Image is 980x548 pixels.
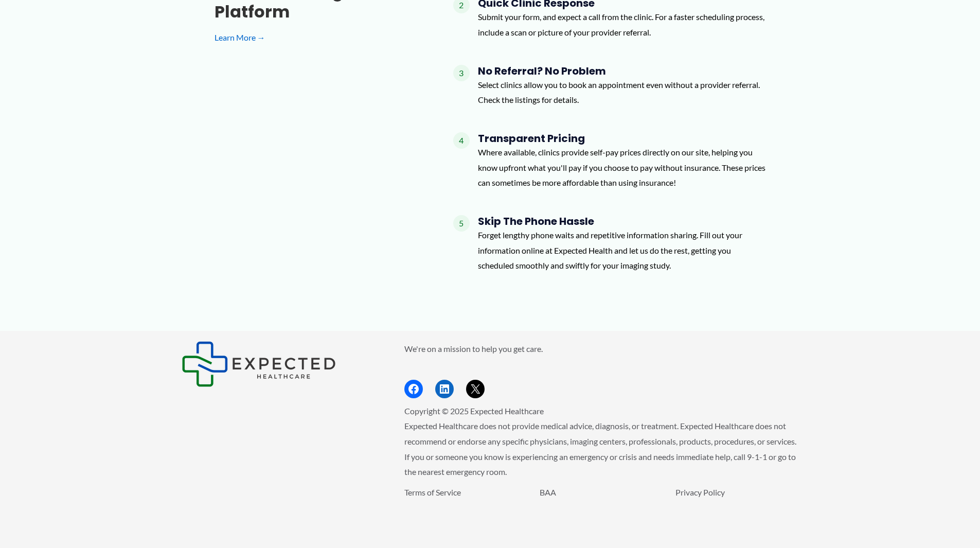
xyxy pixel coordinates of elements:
[404,341,799,398] aside: Footer Widget 2
[453,65,470,81] span: 3
[478,215,766,227] h4: Skip the Phone Hassle
[675,487,725,497] a: Privacy Policy
[478,145,766,190] p: Where available, clinics provide self-pay prices directly on our site, helping you know upfront w...
[478,227,766,273] p: Forget lengthy phone waits and repetitive information sharing. Fill out your information online a...
[404,485,799,523] aside: Footer Widget 3
[182,341,336,387] img: Expected Healthcare Logo - side, dark font, small
[478,65,766,77] h4: No Referral? No Problem
[404,487,461,497] a: Terms of Service
[182,341,379,387] aside: Footer Widget 1
[404,421,796,476] span: Expected Healthcare does not provide medical advice, diagnosis, or treatment. Expected Healthcare...
[540,487,556,497] a: BAA
[404,406,544,416] span: Copyright © 2025 Expected Healthcare
[478,9,766,40] p: Submit your form, and expect a call from the clinic. For a faster scheduling process, include a s...
[404,341,799,357] p: We're on a mission to help you get care.
[453,215,470,232] span: 5
[478,132,766,145] h4: Transparent Pricing
[215,30,420,45] a: Learn More →
[453,132,470,149] span: 4
[478,77,766,108] p: Select clinics allow you to book an appointment even without a provider referral. Check the listi...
